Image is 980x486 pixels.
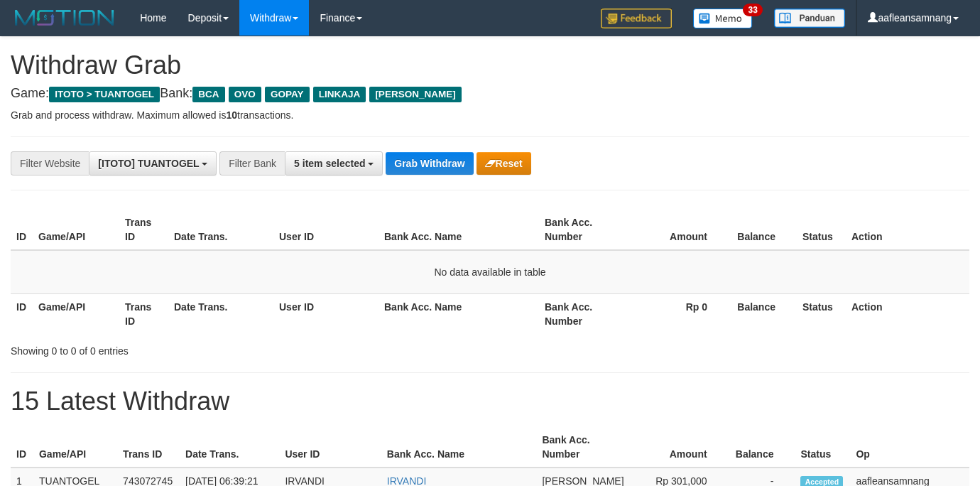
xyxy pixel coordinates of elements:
[536,427,629,468] th: Bank Acc. Number
[89,151,217,175] button: [ITOTO] TUANTOGEL
[774,9,845,28] img: panduan.png
[846,210,969,250] th: Action
[119,293,168,334] th: Trans ID
[273,293,379,334] th: User ID
[539,210,626,250] th: Bank Acc. Number
[379,210,539,250] th: Bank Acc. Name
[33,293,119,334] th: Game/API
[729,427,795,468] th: Balance
[626,210,729,250] th: Amount
[11,293,33,334] th: ID
[477,152,531,175] button: Reset
[369,87,461,102] span: [PERSON_NAME]
[229,87,261,102] span: OVO
[11,7,119,28] img: MOTION_logo.png
[294,158,365,169] span: 5 item selected
[381,427,537,468] th: Bank Acc. Name
[601,9,672,28] img: Feedback.jpg
[168,293,273,334] th: Date Trans.
[11,210,33,250] th: ID
[313,87,366,102] span: LINKAJA
[49,87,160,102] span: ITOTO > TUANTOGEL
[850,427,969,468] th: Op
[219,151,285,175] div: Filter Bank
[180,427,279,468] th: Date Trans.
[273,210,379,250] th: User ID
[386,152,473,175] button: Grab Withdraw
[729,210,797,250] th: Balance
[279,427,381,468] th: User ID
[11,108,969,122] p: Grab and process withdraw. Maximum allowed is transactions.
[11,87,969,101] h4: Game: Bank:
[729,293,797,334] th: Balance
[797,210,846,250] th: Status
[11,151,89,175] div: Filter Website
[795,427,850,468] th: Status
[33,210,119,250] th: Game/API
[11,387,969,416] h1: 15 Latest Withdraw
[11,338,398,358] div: Showing 0 to 0 of 0 entries
[11,427,33,468] th: ID
[743,4,762,16] span: 33
[192,87,224,102] span: BCA
[379,293,539,334] th: Bank Acc. Name
[265,87,310,102] span: GOPAY
[846,293,969,334] th: Action
[630,427,729,468] th: Amount
[797,293,846,334] th: Status
[626,293,729,334] th: Rp 0
[119,210,168,250] th: Trans ID
[33,427,117,468] th: Game/API
[98,158,199,169] span: [ITOTO] TUANTOGEL
[168,210,273,250] th: Date Trans.
[693,9,753,28] img: Button%20Memo.svg
[11,250,969,294] td: No data available in table
[11,51,969,80] h1: Withdraw Grab
[539,293,626,334] th: Bank Acc. Number
[285,151,383,175] button: 5 item selected
[226,109,237,121] strong: 10
[117,427,180,468] th: Trans ID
